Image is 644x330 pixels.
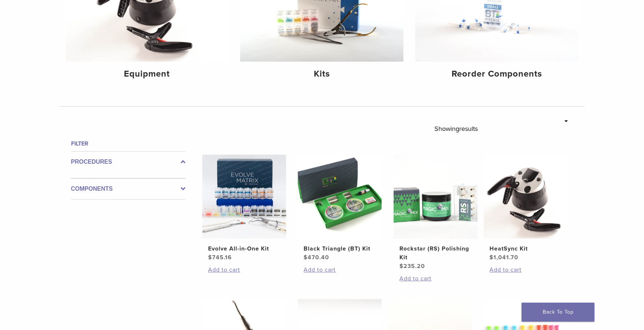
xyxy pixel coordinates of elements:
img: Evolve All-in-One Kit [202,155,286,238]
h4: Reorder Components [421,67,573,81]
h2: Evolve All-in-One Kit [208,244,280,253]
img: HeatSync Kit [484,155,567,238]
h4: Kits [246,67,398,81]
bdi: 235.20 [399,263,425,270]
a: Evolve All-in-One KitEvolve All-in-One Kit $745.16 [202,155,287,262]
a: Add to cart: “HeatSync Kit” [489,265,562,274]
a: Back To Top [522,303,594,322]
h4: Equipment [71,67,223,81]
span: $ [399,263,403,270]
a: Black Triangle (BT) KitBlack Triangle (BT) Kit $470.40 [297,155,382,262]
img: Rockstar (RS) Polishing Kit [394,155,477,238]
h2: Rockstar (RS) Polishing Kit [399,244,472,262]
bdi: 745.16 [208,254,232,261]
label: Procedures [71,158,186,166]
a: Rockstar (RS) Polishing KitRockstar (RS) Polishing Kit $235.20 [393,155,478,271]
h4: Filter [71,139,186,148]
bdi: 470.40 [304,254,329,261]
p: Showing results [434,121,478,136]
h2: HeatSync Kit [489,244,562,253]
a: Add to cart: “Evolve All-in-One Kit” [208,265,280,274]
span: $ [489,254,493,261]
a: Add to cart: “Rockstar (RS) Polishing Kit” [399,274,472,283]
h2: Black Triangle (BT) Kit [304,244,376,253]
span: $ [304,254,308,261]
a: HeatSync KitHeatSync Kit $1,041.70 [483,155,568,262]
label: Components [71,185,186,193]
a: Add to cart: “Black Triangle (BT) Kit” [304,265,376,274]
img: Black Triangle (BT) Kit [298,155,382,238]
span: $ [208,254,212,261]
bdi: 1,041.70 [489,254,518,261]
